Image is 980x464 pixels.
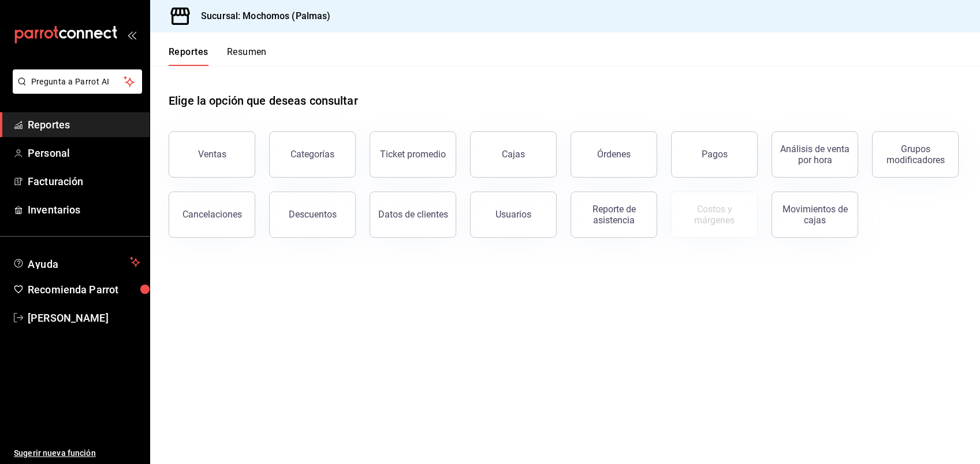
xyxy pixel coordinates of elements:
button: Pagos [671,131,758,178]
div: Reporte de asistencia [578,204,650,226]
a: Pregunta a Parrot AI [8,84,142,96]
button: open_drawer_menu [127,30,136,39]
div: Descuentos [289,209,337,220]
div: Órdenes [597,149,631,160]
span: [PERSON_NAME] [28,310,140,326]
button: Análisis de venta por hora [772,131,858,178]
span: Facturación [28,174,140,189]
div: Cancelaciones [182,209,242,220]
button: Categorías [269,131,356,178]
button: Ventas [169,131,255,178]
div: Movimientos de cajas [779,204,851,226]
div: Análisis de venta por hora [779,143,851,165]
h3: Sucursal: Mochomos (Palmas) [192,9,331,23]
button: Resumen [227,46,267,66]
button: Usuarios [470,192,557,238]
button: Datos de clientes [370,192,456,238]
div: Cajas [502,148,526,161]
a: Cajas [470,131,557,178]
button: Movimientos de cajas [772,192,858,238]
div: navigation tabs [169,46,267,66]
button: Cancelaciones [169,192,255,238]
span: Pregunta a Parrot AI [31,76,124,88]
span: Inventarios [28,202,140,218]
button: Reporte de asistencia [571,192,657,238]
div: Ticket promedio [380,149,446,160]
span: Recomienda Parrot [28,282,140,297]
span: Sugerir nueva función [14,447,140,459]
button: Ticket promedio [370,131,456,178]
button: Grupos modificadores [872,131,959,178]
div: Pagos [702,149,728,160]
div: Usuarios [495,209,531,220]
div: Datos de clientes [378,209,448,220]
div: Categorías [290,149,334,160]
button: Descuentos [269,192,356,238]
button: Reportes [169,46,208,66]
span: Ayuda [28,255,125,269]
div: Grupos modificadores [880,143,951,165]
button: Órdenes [571,131,657,178]
h1: Elige la opción que deseas consultar [169,92,358,109]
div: Ventas [198,149,226,160]
span: Reportes [28,117,140,132]
button: Contrata inventarios para ver este reporte [671,192,758,238]
button: Pregunta a Parrot AI [13,69,142,94]
div: Costos y márgenes [679,204,750,226]
span: Personal [28,145,140,161]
